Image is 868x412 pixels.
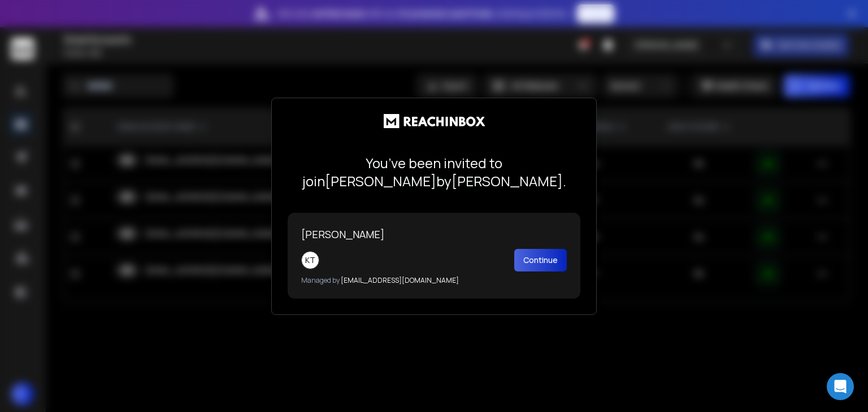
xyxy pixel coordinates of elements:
[288,154,580,190] p: You’ve been invited to join [PERSON_NAME] by [PERSON_NAME] .
[514,249,567,271] button: Continue
[301,251,319,269] div: KT
[301,276,567,285] p: [EMAIL_ADDRESS][DOMAIN_NAME]
[301,226,567,242] p: [PERSON_NAME]
[827,373,854,400] div: Open Intercom Messenger
[301,275,340,285] span: Managed by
